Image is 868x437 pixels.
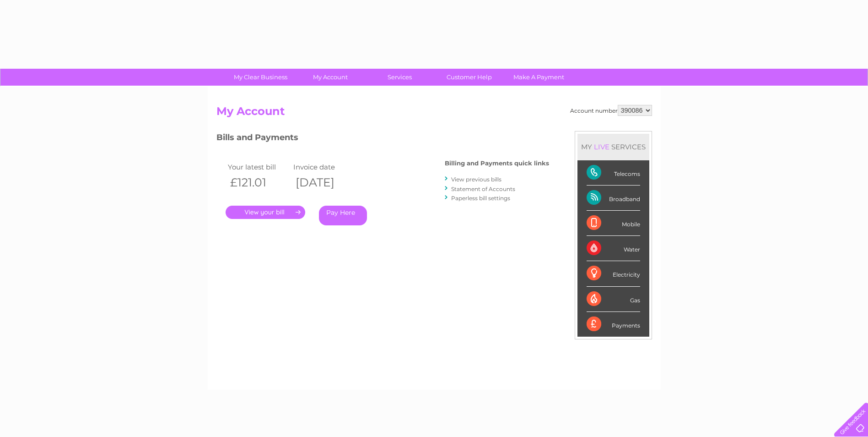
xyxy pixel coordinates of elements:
h4: Billing and Payments quick links [445,160,549,167]
a: . [226,206,305,219]
div: Account number [570,105,652,116]
h3: Bills and Payments [216,131,549,147]
td: Invoice date [291,161,357,173]
a: View previous bills [451,176,501,183]
a: Make A Payment [501,69,577,86]
div: Telecoms [587,160,640,186]
a: Statement of Accounts [451,186,515,192]
div: Electricity [587,261,640,286]
a: Paperless bill settings [451,195,510,202]
a: Pay Here [319,206,367,225]
a: My Account [292,69,368,86]
th: £121.01 [226,173,291,192]
div: Payments [587,312,640,337]
a: Customer Help [431,69,507,86]
a: Services [362,69,437,86]
div: Broadband [587,186,640,211]
div: Mobile [587,211,640,236]
div: LIVE [592,142,611,151]
div: Water [587,236,640,261]
div: Gas [587,287,640,312]
td: Your latest bill [226,161,291,173]
a: My Clear Business [223,69,298,86]
h2: My Account [216,105,652,122]
div: MY SERVICES [577,134,649,160]
th: [DATE] [291,173,357,192]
